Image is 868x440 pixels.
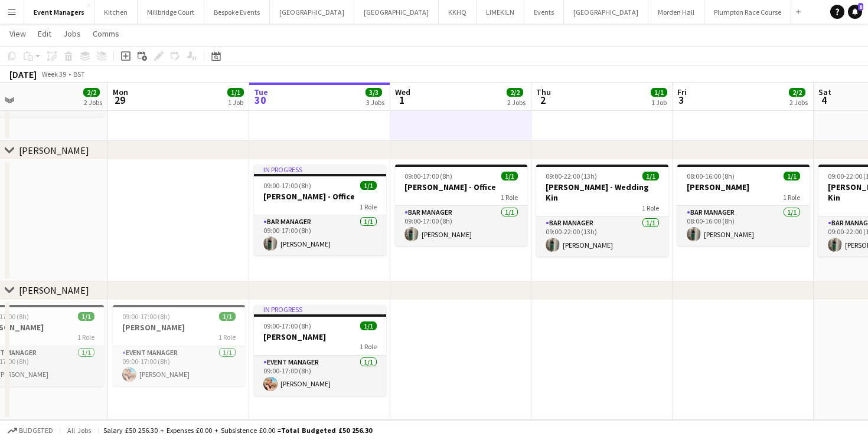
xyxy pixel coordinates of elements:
span: 1 Role [360,342,377,351]
span: 4 [817,93,831,107]
span: 2/2 [789,88,805,97]
span: 09:00-22:00 (13h) [546,172,597,180]
span: 1 Role [218,333,236,342]
button: Event Managers [24,1,94,24]
span: 1 Role [642,203,659,212]
span: 08:00-16:00 (8h) [687,172,735,180]
span: Thu [536,87,551,97]
span: 09:00-17:00 (8h) [122,312,170,321]
span: All jobs [65,426,93,435]
span: 1/1 [227,88,244,97]
span: 2 [534,93,551,107]
div: Salary £50 256.30 + Expenses £0.00 + Subsistence £0.00 = [103,426,372,435]
app-card-role: Bar Manager1/109:00-22:00 (13h)[PERSON_NAME] [536,216,668,257]
div: BST [73,70,85,78]
button: Plumpton Race Course [704,1,791,24]
span: Sat [818,87,831,97]
span: 30 [252,93,268,107]
app-card-role: Bar Manager1/109:00-17:00 (8h)[PERSON_NAME] [254,215,386,255]
button: [GEOGRAPHIC_DATA] [354,1,439,24]
span: View [9,28,26,39]
span: 1/1 [651,88,667,97]
span: 1 Role [501,193,518,202]
span: 1 [393,93,410,107]
app-card-role: Bar Manager1/109:00-17:00 (8h)[PERSON_NAME] [395,206,527,246]
app-job-card: In progress09:00-17:00 (8h)1/1[PERSON_NAME] - Office1 RoleBar Manager1/109:00-17:00 (8h)[PERSON_N... [254,165,386,255]
button: LIMEKILN [477,1,524,24]
span: 09:00-17:00 (8h) [404,172,452,180]
span: Fri [677,87,687,97]
button: Morden Hall [648,1,704,24]
a: Jobs [58,26,86,41]
h3: [PERSON_NAME] [113,322,245,333]
app-card-role: Event Manager1/109:00-17:00 (8h)[PERSON_NAME] [254,356,386,396]
span: Comms [93,28,119,39]
app-job-card: 08:00-16:00 (8h)1/1[PERSON_NAME]1 RoleBar Manager1/108:00-16:00 (8h)[PERSON_NAME] [677,165,810,246]
span: 09:00-17:00 (8h) [263,321,311,330]
a: Comms [88,26,124,41]
div: 2 Jobs [507,98,526,107]
span: 2/2 [507,88,523,97]
h3: [PERSON_NAME] - Office [395,182,527,192]
app-job-card: 09:00-17:00 (8h)1/1[PERSON_NAME]1 RoleEvent Manager1/109:00-17:00 (8h)[PERSON_NAME] [113,305,245,386]
span: 2/2 [83,88,100,97]
button: Bespoke Events [204,1,270,24]
div: [PERSON_NAME] [19,145,89,156]
span: 1 Role [77,333,94,342]
a: 8 [848,5,862,19]
span: Mon [113,87,128,97]
span: 1/1 [360,321,377,330]
a: Edit [33,26,56,41]
button: Kitchen [94,1,138,24]
app-job-card: 09:00-22:00 (13h)1/1[PERSON_NAME] - Wedding Kin1 RoleBar Manager1/109:00-22:00 (13h)[PERSON_NAME] [536,165,668,257]
span: 1/1 [642,172,659,180]
span: 1/1 [78,312,94,321]
div: 1 Job [228,98,243,107]
h3: [PERSON_NAME] - Wedding Kin [536,182,668,203]
a: View [5,26,31,41]
span: Total Budgeted £50 256.30 [281,426,372,435]
span: 8 [858,3,863,11]
div: 2 Jobs [84,98,102,107]
span: Jobs [63,28,81,39]
div: In progress [254,305,386,314]
button: Budgeted [6,424,55,437]
button: [GEOGRAPHIC_DATA] [270,1,354,24]
app-job-card: In progress09:00-17:00 (8h)1/1[PERSON_NAME]1 RoleEvent Manager1/109:00-17:00 (8h)[PERSON_NAME] [254,305,386,396]
span: 09:00-17:00 (8h) [263,181,311,190]
span: 1 Role [360,202,377,211]
h3: [PERSON_NAME] - Office [254,191,386,202]
span: Tue [254,87,268,97]
span: 1 Role [783,193,800,202]
div: [DATE] [9,68,37,80]
div: In progress [254,165,386,174]
button: Millbridge Court [138,1,204,24]
span: 1/1 [501,172,518,180]
span: Edit [38,28,51,39]
div: 2 Jobs [789,98,808,107]
span: Wed [395,87,410,97]
h3: [PERSON_NAME] [254,331,386,342]
h3: [PERSON_NAME] [677,182,810,192]
div: [PERSON_NAME] [19,284,89,296]
div: 1 Job [651,98,667,107]
app-card-role: Event Manager1/109:00-17:00 (8h)[PERSON_NAME] [113,346,245,386]
button: KKHQ [439,1,477,24]
span: 1/1 [360,181,377,190]
span: 1/1 [219,312,236,321]
span: 3 [676,93,687,107]
span: 3/3 [366,88,382,97]
app-job-card: 09:00-17:00 (8h)1/1[PERSON_NAME] - Office1 RoleBar Manager1/109:00-17:00 (8h)[PERSON_NAME] [395,165,527,246]
span: 29 [111,93,128,107]
app-card-role: Bar Manager1/108:00-16:00 (8h)[PERSON_NAME] [677,206,810,246]
div: 3 Jobs [366,98,384,107]
span: Week 39 [39,70,68,78]
button: Events [524,1,564,24]
button: [GEOGRAPHIC_DATA] [564,1,648,24]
